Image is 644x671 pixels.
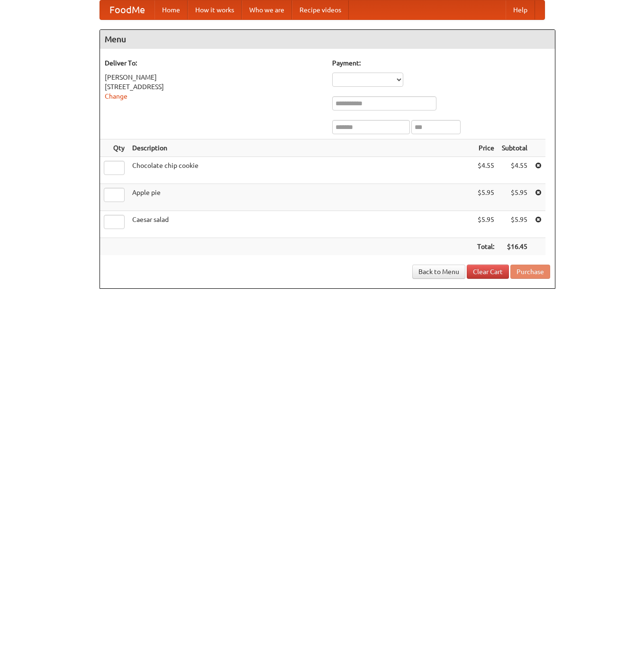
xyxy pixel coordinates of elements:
[105,58,323,68] h5: Deliver To:
[473,211,498,238] td: $5.95
[412,265,465,279] a: Back to Menu
[498,238,531,256] th: $16.45
[473,139,498,157] th: Price
[498,139,531,157] th: Subtotal
[498,157,531,184] td: $4.55
[473,157,498,184] td: $4.55
[100,0,154,19] a: FoodMe
[100,139,128,157] th: Qty
[473,184,498,211] td: $5.95
[498,184,531,211] td: $5.95
[332,58,550,68] h5: Payment:
[128,139,473,157] th: Description
[128,184,473,211] td: Apple pie
[105,73,323,82] div: [PERSON_NAME]
[154,0,188,19] a: Home
[467,265,509,279] a: Clear Cart
[242,0,292,19] a: Who we are
[188,0,242,19] a: How it works
[473,238,498,256] th: Total:
[105,82,323,92] div: [STREET_ADDRESS]
[100,30,555,49] h4: Menu
[510,265,550,279] button: Purchase
[105,92,127,100] a: Change
[128,157,473,184] td: Chocolate chip cookie
[506,0,535,19] a: Help
[292,0,349,19] a: Recipe videos
[128,211,473,238] td: Caesar salad
[498,211,531,238] td: $5.95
